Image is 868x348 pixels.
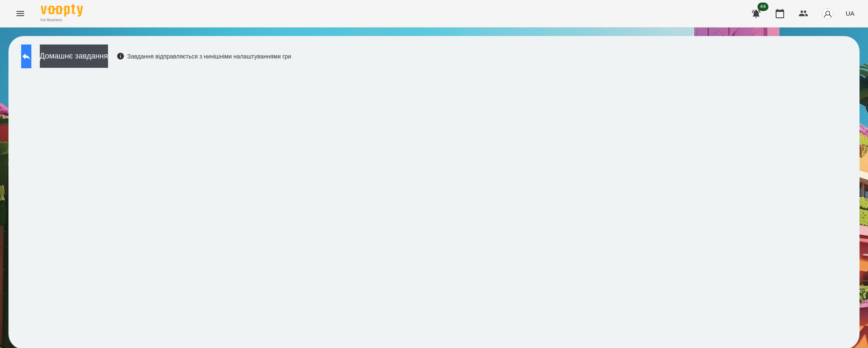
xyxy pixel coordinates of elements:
button: Menu [10,3,31,24]
span: For Business [41,17,83,23]
img: avatar_s.png [822,8,834,19]
span: UA [846,9,854,18]
button: UA [842,6,858,21]
span: 44 [757,3,768,11]
div: Завдання відправляється з нинішніми налаштуваннями гри [116,52,291,61]
button: Домашнє завдання [40,45,108,68]
img: Voopty Logo [41,4,83,17]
